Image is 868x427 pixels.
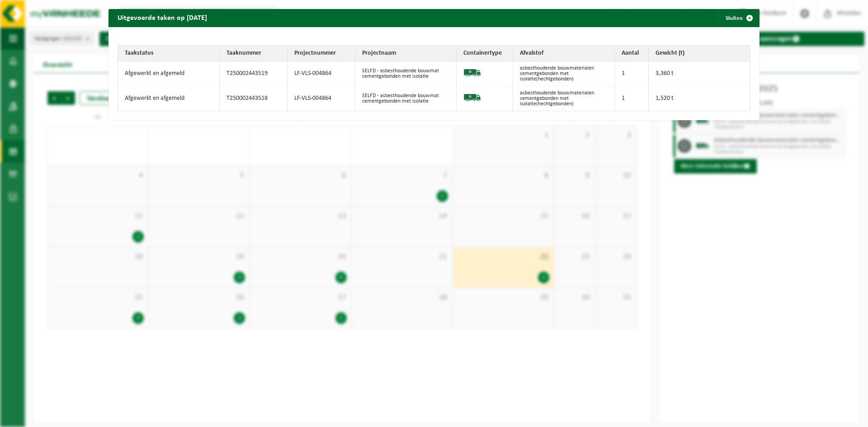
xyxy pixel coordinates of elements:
[513,86,615,111] td: asbesthoudende bouwmaterialen cementgebonden met isolatie(hechtgebonden)
[355,46,457,61] th: Projectnaam
[118,86,220,111] td: Afgewerkt en afgemeld
[513,61,615,86] td: asbesthoudende bouwmaterialen cementgebonden met isolatie(hechtgebonden)
[288,86,355,111] td: LF-VLS-004864
[615,86,649,111] td: 1
[355,61,457,86] td: SELFD - asbesthoudende bouwmat cementgebonden met isolatie
[118,46,220,61] th: Taakstatus
[220,46,288,61] th: Taaknummer
[288,46,355,61] th: Projectnummer
[108,9,216,26] h2: Uitgevoerde taken op [DATE]
[463,89,481,107] img: BL-SO-LV
[220,86,288,111] td: T250002443518
[463,64,481,82] img: BL-SO-LV
[649,46,750,61] th: Gewicht (t)
[118,61,220,86] td: Afgewerkt en afgemeld
[355,86,457,111] td: SELFD - asbesthoudende bouwmat cementgebonden met isolatie
[513,46,615,61] th: Afvalstof
[615,61,649,86] td: 1
[288,61,355,86] td: LF-VLS-004864
[615,46,649,61] th: Aantal
[649,61,750,86] td: 3,360 t
[718,9,759,27] button: Sluiten
[220,61,288,86] td: T250002443519
[457,46,513,61] th: Containertype
[649,86,750,111] td: 1,520 t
